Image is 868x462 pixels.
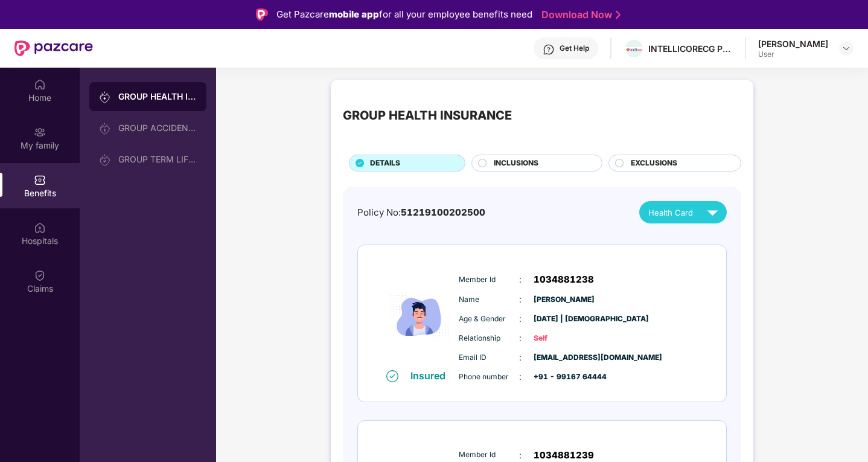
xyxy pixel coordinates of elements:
[410,370,453,382] div: Insured
[541,8,617,21] a: Download Now
[329,8,379,20] strong: mobile app
[276,7,532,22] div: Get Pazcare for all your employee benefits need
[459,333,519,344] span: Relationship
[519,351,522,364] span: :
[534,371,594,383] span: +91 - 99167 64444
[34,222,46,234] img: svg+xml;base64,PHN2ZyBpZD0iSG9zcGl0YWxzIiB4bWxucz0iaHR0cDovL3d3dy53My5vcmcvMjAwMC9zdmciIHdpZHRoPS...
[118,155,197,164] div: GROUP TERM LIFE INSURANCE25
[534,272,594,287] span: 1034881238
[625,47,643,52] img: WhatsApp%20Image%202024-01-25%20at%2012.57.49%20PM.jpeg
[14,40,93,56] img: New Pazcare Logo
[534,313,594,325] span: [DATE] | [DEMOGRAPHIC_DATA]
[118,123,197,133] div: GROUP ACCIDENTAL INSURANCE
[401,207,485,218] span: 51219100202500
[639,201,727,223] button: Health Card
[383,265,456,369] img: icon
[99,154,111,166] img: svg+xml;base64,PHN2ZyB3aWR0aD0iMjAiIGhlaWdodD0iMjAiIHZpZXdCb3g9IjAgMCAyMCAyMCIgZmlsbD0ibm9uZSIgeG...
[543,43,555,56] img: svg+xml;base64,PHN2ZyBpZD0iSGVscC0zMngzMiIgeG1sbnM9Imh0dHA6Ly93d3cudzMub3JnLzIwMDAvc3ZnIiB3aWR0aD...
[99,91,111,103] img: svg+xml;base64,PHN2ZyB3aWR0aD0iMjAiIGhlaWdodD0iMjAiIHZpZXdCb3g9IjAgMCAyMCAyMCIgZmlsbD0ibm9uZSIgeG...
[357,205,485,220] div: Policy No:
[459,371,519,383] span: Phone number
[34,79,46,91] img: svg+xml;base64,PHN2ZyBpZD0iSG9tZSIgeG1sbnM9Imh0dHA6Ly93d3cudzMub3JnLzIwMDAvc3ZnIiB3aWR0aD0iMjAiIG...
[841,43,851,53] img: svg+xml;base64,PHN2ZyBpZD0iRHJvcGRvd24tMzJ4MzIiIHhtbG5zPSJodHRwOi8vd3d3LnczLm9yZy8yMDAwL3N2ZyIgd2...
[459,449,519,461] span: Member Id
[370,158,400,169] span: DETAILS
[534,333,594,344] span: Self
[118,91,197,103] div: GROUP HEALTH INSURANCE
[534,294,594,306] span: [PERSON_NAME]
[648,43,733,54] div: INTELLICORECG PRIVATE LIMITED
[459,313,519,325] span: Age & Gender
[519,370,522,383] span: :
[519,449,522,462] span: :
[519,273,522,286] span: :
[519,312,522,326] span: :
[648,207,693,219] span: Health Card
[34,126,46,138] img: svg+xml;base64,PHN2ZyB3aWR0aD0iMjAiIGhlaWdodD0iMjAiIHZpZXdCb3g9IjAgMCAyMCAyMCIgZmlsbD0ibm9uZSIgeG...
[459,294,519,306] span: Name
[34,174,46,186] img: svg+xml;base64,PHN2ZyBpZD0iQmVuZWZpdHMiIHhtbG5zPSJodHRwOi8vd3d3LnczLm9yZy8yMDAwL3N2ZyIgd2lkdGg9Ij...
[519,332,522,345] span: :
[459,352,519,364] span: Email ID
[34,269,46,281] img: svg+xml;base64,PHN2ZyBpZD0iQ2xhaW0iIHhtbG5zPSJodHRwOi8vd3d3LnczLm9yZy8yMDAwL3N2ZyIgd2lkdGg9IjIwIi...
[99,123,111,135] img: svg+xml;base64,PHN2ZyB3aWR0aD0iMjAiIGhlaWdodD0iMjAiIHZpZXdCb3g9IjAgMCAyMCAyMCIgZmlsbD0ibm9uZSIgeG...
[758,50,828,59] div: User
[494,158,538,169] span: INCLUSIONS
[758,38,828,50] div: [PERSON_NAME]
[386,370,398,382] img: svg+xml;base64,PHN2ZyB4bWxucz0iaHR0cDovL3d3dy53My5vcmcvMjAwMC9zdmciIHdpZHRoPSIxNiIgaGVpZ2h0PSIxNi...
[256,8,268,21] img: Logo
[534,352,594,364] span: [EMAIL_ADDRESS][DOMAIN_NAME]
[616,8,621,21] img: Stroke
[560,43,589,53] div: Get Help
[631,158,677,169] span: EXCLUSIONS
[519,293,522,306] span: :
[343,106,512,125] div: GROUP HEALTH INSURANCE
[459,274,519,286] span: Member Id
[702,202,723,223] img: svg+xml;base64,PHN2ZyB4bWxucz0iaHR0cDovL3d3dy53My5vcmcvMjAwMC9zdmciIHZpZXdCb3g9IjAgMCAyNCAyNCIgd2...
